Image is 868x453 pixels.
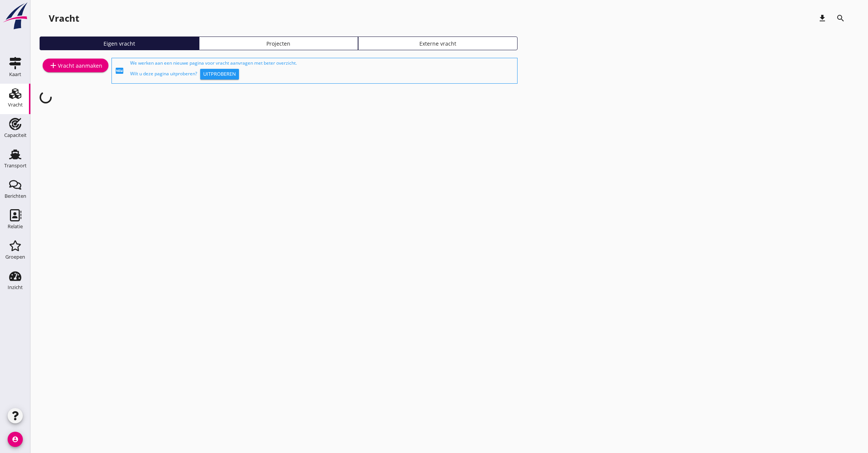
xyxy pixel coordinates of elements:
[362,40,514,48] div: Externe vracht
[8,285,23,290] div: Inzicht
[5,194,26,199] div: Berichten
[115,66,124,75] i: fiber_new
[49,61,58,70] i: add
[8,102,23,107] div: Vracht
[4,133,27,138] div: Capaciteit
[4,163,27,168] div: Transport
[200,69,239,79] button: Uitproberen
[203,70,236,78] div: Uitproberen
[836,14,845,23] i: search
[818,14,827,23] i: download
[8,432,23,447] i: account_circle
[199,37,358,50] a: Projecten
[130,60,514,82] div: We werken aan een nieuwe pagina voor vracht aanvragen met beter overzicht. Wilt u deze pagina uit...
[9,72,21,77] div: Kaart
[40,37,199,50] a: Eigen vracht
[2,2,29,30] img: logo-small.a267ee39.svg
[49,61,102,70] div: Vracht aanmaken
[358,37,518,50] a: Externe vracht
[5,254,25,259] div: Groepen
[43,40,196,48] div: Eigen vracht
[8,224,23,229] div: Relatie
[202,40,355,48] div: Projecten
[43,59,108,72] a: Vracht aanmaken
[49,12,79,24] div: Vracht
